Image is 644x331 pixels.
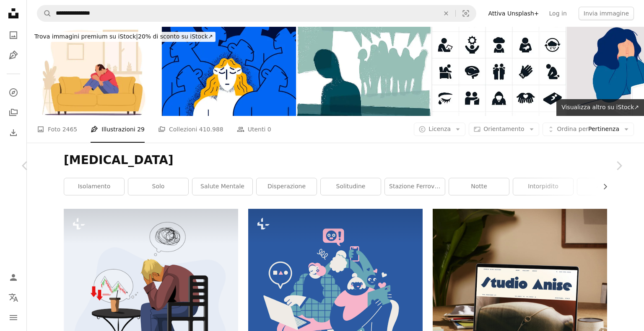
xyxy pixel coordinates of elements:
button: Cerca su Unsplash [37,5,52,21]
a: Collezioni 410.988 [158,116,223,143]
span: 2465 [62,125,78,134]
a: Un uomo seduto a un tavolo con un fumetto sopra la testa [64,292,238,300]
button: Invia immagine [579,7,634,20]
a: Cronologia download [5,124,22,141]
button: Lingua [5,289,22,306]
a: Log in [544,7,572,20]
span: Pertinenza [557,125,619,133]
a: Visualizza altro su iStock↗ [556,99,644,116]
img: Icone delle malattie mentali [432,27,566,116]
a: stazione ferroviarium [385,178,445,195]
span: Visualizza altro su iStock ↗ [561,104,639,110]
button: Menu [5,309,22,326]
a: intorpidito [513,178,573,195]
a: disperazione [257,178,317,195]
button: Ricerca visiva [456,5,476,21]
a: Avanti [594,126,644,206]
span: 410.988 [199,125,223,134]
a: Trova immagini premium su iStock|20% di sconto su iStock↗ [27,27,221,47]
span: 0 [267,125,271,134]
div: 20% di sconto su iStock ↗ [32,32,216,42]
a: Esplora [5,84,22,101]
h1: [MEDICAL_DATA] [64,153,607,168]
button: Elimina [437,5,455,21]
a: Notte [449,178,509,195]
span: Ordina per [557,126,588,132]
span: Trova immagini premium su iStock | [34,33,138,40]
a: Attiva Unsplash+ [483,7,544,20]
a: Salute mentale [192,178,252,195]
span: Licenza [428,126,451,132]
a: solo [128,178,188,195]
a: solitudine [321,178,381,195]
button: Ordina perPertinenza [543,123,634,136]
a: Illustrazioni [5,47,22,64]
a: Una persona seduta a terra con un computer portatile [248,292,423,300]
button: Licenza [414,123,465,136]
a: Accedi / Registrati [5,269,22,286]
a: Foto [5,27,22,44]
form: Trova visual in tutto il sito [37,5,476,22]
button: Orientamento [469,123,539,136]
a: ansium [577,178,637,195]
img: Guida bullied [297,27,431,116]
a: Isolamento [64,178,124,195]
img: Disperazione, frustrazione, concetto di problemi di vita. Giovane depresso sconvolto uomo persona... [27,27,161,116]
a: Collezioni [5,104,22,121]
a: Utenti 0 [237,116,271,143]
a: Foto 2465 [37,116,77,143]
img: La donna infelice si sente sola in mezzo alla folla [162,27,296,116]
span: Orientamento [483,126,524,132]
